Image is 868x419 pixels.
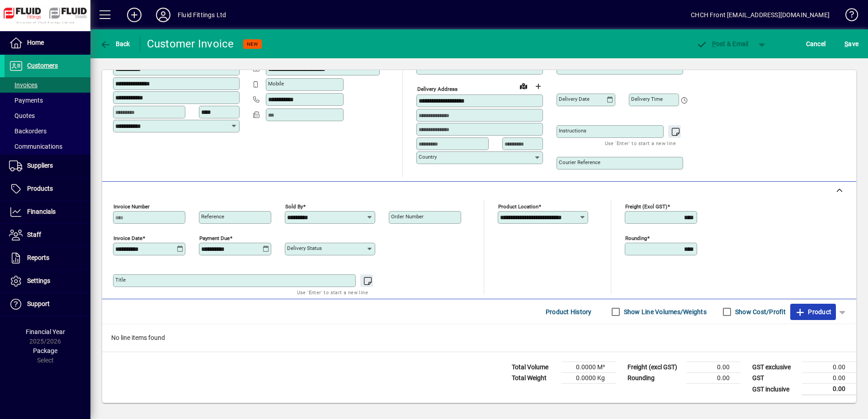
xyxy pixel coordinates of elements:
[5,155,90,177] a: Suppliers
[748,362,802,373] td: GST exclusive
[733,307,786,316] label: Show Cost/Profit
[507,373,561,384] td: Total Weight
[802,362,856,373] td: 0.00
[748,384,802,395] td: GST inclusive
[712,40,716,47] span: P
[5,293,90,315] a: Support
[559,127,586,134] mat-label: Instructions
[26,328,65,335] span: Financial Year
[623,362,686,373] td: Freight (excl GST)
[391,213,424,220] mat-label: Order number
[5,270,90,292] a: Settings
[115,277,126,283] mat-label: Title
[5,123,90,139] a: Backorders
[692,36,753,52] button: Post & Email
[844,40,848,47] span: S
[98,36,132,52] button: Back
[90,36,140,52] app-page-header-button: Back
[531,79,545,94] button: Choose address
[686,373,741,384] td: 0.00
[247,41,258,47] span: NEW
[802,384,856,395] td: 0.00
[27,39,44,46] span: Home
[287,245,322,251] mat-label: Delivery status
[5,178,90,200] a: Products
[631,96,663,102] mat-label: Delivery time
[686,362,741,373] td: 0.00
[113,235,142,241] mat-label: Invoice date
[27,277,50,284] span: Settings
[605,138,676,148] mat-hint: Use 'Enter' to start a new line
[844,37,859,51] span: ave
[839,2,857,31] a: Knowledge Base
[790,304,836,320] button: Product
[27,185,53,192] span: Products
[297,287,368,297] mat-hint: Use 'Enter' to start a new line
[542,304,595,320] button: Product History
[5,32,90,54] a: Home
[102,324,856,352] div: No line items found
[802,373,856,384] td: 0.00
[696,40,749,47] span: ost & Email
[268,80,284,87] mat-label: Mobile
[27,231,41,238] span: Staff
[5,93,90,108] a: Payments
[625,235,647,241] mat-label: Rounding
[623,373,686,384] td: Rounding
[516,79,531,93] a: View on map
[561,362,616,373] td: 0.0000 M³
[9,97,43,104] span: Payments
[27,62,58,69] span: Customers
[149,7,178,23] button: Profile
[147,37,234,51] div: Customer Invoice
[622,307,707,316] label: Show Line Volumes/Weights
[27,208,56,215] span: Financials
[9,81,38,89] span: Invoices
[559,96,590,102] mat-label: Delivery date
[419,154,437,160] mat-label: Country
[5,224,90,246] a: Staff
[9,127,47,135] span: Backorders
[795,305,831,319] span: Product
[5,77,90,93] a: Invoices
[5,108,90,123] a: Quotes
[498,203,538,210] mat-label: Product location
[559,159,600,165] mat-label: Courier Reference
[199,235,230,241] mat-label: Payment due
[285,203,303,210] mat-label: Sold by
[625,203,667,210] mat-label: Freight (excl GST)
[748,373,802,384] td: GST
[561,373,616,384] td: 0.0000 Kg
[5,139,90,154] a: Communications
[27,254,49,261] span: Reports
[507,362,561,373] td: Total Volume
[546,305,592,319] span: Product History
[27,162,53,169] span: Suppliers
[100,40,130,47] span: Back
[113,203,150,210] mat-label: Invoice number
[842,36,861,52] button: Save
[804,36,828,52] button: Cancel
[201,213,224,220] mat-label: Reference
[27,300,50,307] span: Support
[9,112,35,119] span: Quotes
[806,37,826,51] span: Cancel
[5,201,90,223] a: Financials
[178,8,226,22] div: Fluid Fittings Ltd
[691,8,830,22] div: CHCH Front [EMAIL_ADDRESS][DOMAIN_NAME]
[120,7,149,23] button: Add
[33,347,57,354] span: Package
[9,143,62,150] span: Communications
[5,247,90,269] a: Reports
